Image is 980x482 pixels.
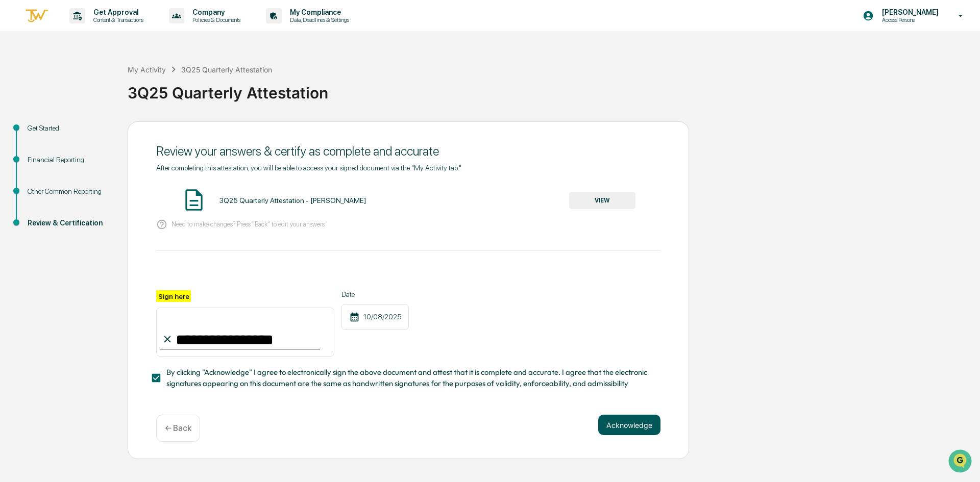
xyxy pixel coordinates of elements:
[35,78,167,88] div: Start new chat
[128,75,975,102] div: 3Q25 Quarterly Attestation
[219,196,366,205] div: 3Q25 Quarterly Attestation - [PERSON_NAME]
[6,144,68,162] a: 🔎Data Lookup
[174,81,186,93] button: Start new chat
[6,124,70,143] a: 🖐️Preclearance
[156,144,660,159] div: Review your answers & certify as complete and accurate
[156,164,461,172] span: After completing this attestation, you will be able to access your signed document via the "My Ac...
[874,8,944,16] p: [PERSON_NAME]
[282,16,354,23] p: Data, Deadlines & Settings
[20,129,66,139] span: Preclearance
[84,129,127,139] span: Attestations
[102,173,124,181] span: Pylon
[20,148,64,158] span: Data Lookup
[74,130,82,138] div: 🗄️
[24,8,49,24] img: logo
[181,187,207,213] img: Document Icon
[341,304,409,330] div: 10/08/2025
[341,290,409,298] label: Date
[10,130,18,138] div: 🖐️
[166,367,652,390] span: By clicking "Acknowledge" I agree to electronically sign the above document and attest that it is...
[10,149,18,157] div: 🔎
[28,218,111,229] div: Review & Certification
[28,123,111,134] div: Get Started
[128,65,166,74] div: My Activity
[181,65,272,74] div: 3Q25 Quarterly Attestation
[947,448,975,476] iframe: Open customer support
[156,290,191,302] label: Sign here
[85,16,149,23] p: Content & Transactions
[184,16,246,23] p: Policies & Documents
[184,8,246,16] p: Company
[10,78,29,96] img: 1746055101610-c473b297-6a78-478c-a979-82029cc54cd1
[598,415,660,435] button: Acknowledge
[85,8,149,16] p: Get Approval
[874,16,944,23] p: Access Persons
[569,192,635,209] button: VIEW
[35,88,129,96] div: We're available if you need us!
[10,21,186,38] p: How can we help?
[171,220,325,228] p: Need to make changes? Press "Back" to edit your answers
[165,423,191,433] p: ← Back
[72,172,124,181] a: Powered byPylon
[70,124,131,143] a: 🗄️Attestations
[28,155,111,165] div: Financial Reporting
[282,8,354,16] p: My Compliance
[28,186,111,197] div: Other Common Reporting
